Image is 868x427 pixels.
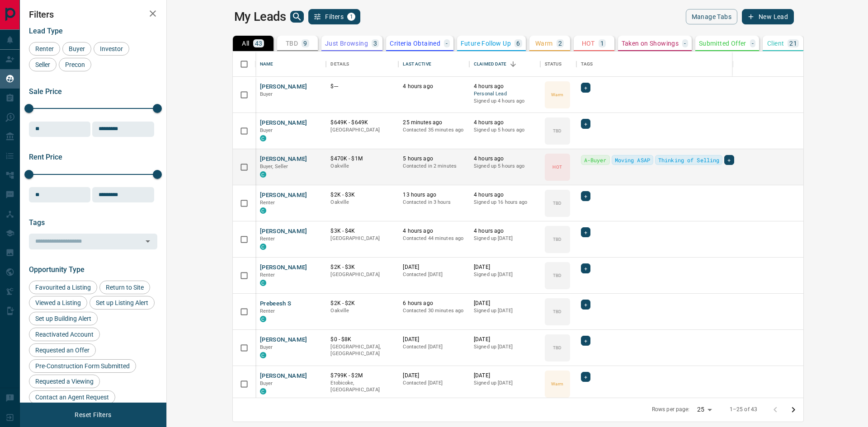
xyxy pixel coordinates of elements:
div: Status [545,52,562,77]
span: + [584,300,587,309]
span: + [584,228,587,237]
p: 4 hours ago [403,83,465,90]
div: condos.ca [260,280,266,286]
button: Open [142,235,154,248]
p: 4 hours ago [474,83,536,90]
p: Signed up [DATE] [474,343,536,351]
button: [PERSON_NAME] [260,83,307,91]
span: + [727,155,731,164]
p: Criteria Obtained [390,40,440,47]
p: Taken on Showings [622,40,679,47]
p: [DATE] [474,372,536,380]
p: Submitted Offer [699,40,746,47]
div: Return to Site [99,281,150,294]
span: Reactivated Account [32,331,97,338]
p: [GEOGRAPHIC_DATA], [GEOGRAPHIC_DATA] [330,343,394,357]
p: 21 [789,40,797,47]
p: $2K - $3K [330,191,394,199]
div: Last Active [403,52,431,77]
div: condos.ca [260,135,266,141]
div: + [581,336,590,346]
p: Signed up 16 hours ago [474,199,536,206]
h1: My Leads [234,9,286,24]
span: Renter [32,45,57,52]
span: Opportunity Type [29,265,85,274]
span: 1 [348,14,354,20]
div: Last Active [398,52,469,77]
button: search button [290,11,304,23]
span: Buyer, Seller [260,164,288,169]
p: $2K - $3K [330,263,394,271]
p: Warm [551,91,563,98]
div: Seller [29,58,57,71]
div: Name [260,52,274,77]
div: condos.ca [260,171,266,178]
p: $--- [330,83,394,90]
span: Thinking of Selling [658,155,719,164]
span: Renter [260,236,275,242]
span: Favourited a Listing [32,284,94,291]
p: Oakville [330,199,394,206]
span: Investor [97,45,126,52]
p: 1 [600,40,604,47]
span: A-Buyer [584,155,607,164]
div: + [581,119,590,129]
p: - [684,40,686,47]
p: 9 [303,40,307,47]
p: 4 hours ago [403,227,465,235]
button: [PERSON_NAME] [260,191,307,200]
p: 6 [516,40,520,47]
p: [GEOGRAPHIC_DATA] [330,127,394,134]
span: Lead Type [29,27,63,35]
span: Buyer [260,380,273,386]
p: Contacted in 3 hours [403,199,465,206]
p: Contacted [DATE] [403,343,465,351]
div: Viewed a Listing [29,296,87,310]
p: Contacted 44 minutes ago [403,235,465,242]
span: Contact an Agent Request [32,394,112,401]
p: $799K - $2M [330,372,394,380]
div: condos.ca [260,244,266,250]
p: TBD [553,308,561,315]
div: + [581,300,590,310]
div: condos.ca [260,316,266,322]
span: Buyer [260,91,273,97]
span: Pre-Construction Form Submitted [32,362,133,370]
span: + [584,336,587,345]
p: Signed up [DATE] [474,235,536,242]
div: Contact an Agent Request [29,390,115,404]
span: Precon [62,61,88,68]
button: Reset Filters [69,407,117,422]
p: [DATE] [403,372,465,380]
div: Status [540,52,576,77]
p: Signed up [DATE] [474,307,536,314]
div: Investor [94,42,129,56]
div: condos.ca [260,388,266,394]
p: 4 hours ago [474,119,536,127]
p: $649K - $649K [330,119,394,127]
span: Buyer [66,45,88,52]
p: HOT [582,40,595,47]
p: 3 [373,40,377,47]
div: Reactivated Account [29,328,100,341]
p: Contacted 30 minutes ago [403,307,465,314]
p: 13 hours ago [403,191,465,199]
span: + [584,372,587,381]
p: $3K - $4K [330,227,394,235]
button: [PERSON_NAME] [260,119,307,127]
p: [GEOGRAPHIC_DATA] [330,271,394,278]
p: 5 hours ago [403,155,465,163]
div: Buyer [62,42,91,56]
button: Go to next page [784,401,802,419]
div: Tags [581,52,593,77]
p: TBD [553,272,561,279]
span: Personal Lead [474,90,536,98]
span: + [584,119,587,128]
p: [DATE] [474,300,536,307]
div: Pre-Construction Form Submitted [29,359,136,373]
span: Set up Listing Alert [93,299,151,306]
p: [DATE] [403,336,465,343]
span: Buyer [260,344,273,350]
p: 4 hours ago [474,227,536,235]
span: Tags [29,218,45,227]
